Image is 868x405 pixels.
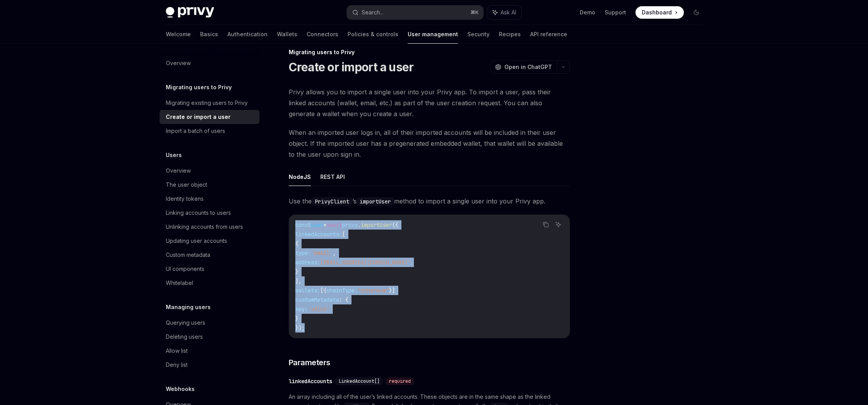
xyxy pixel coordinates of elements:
[320,259,411,266] span: [EMAIL_ADDRESS][DOMAIN_NAME]'
[605,9,626,16] a: Support
[357,197,394,206] code: importUser
[160,56,259,70] a: Overview
[166,7,214,18] img: dark logo
[347,5,483,19] button: Search...⌘K
[362,8,383,17] div: Search...
[166,98,248,108] div: Migrating existing users to Privy
[295,221,311,228] span: const
[470,9,479,16] span: ⌘ K
[160,206,259,220] a: Linking accounts to users
[308,306,330,313] span: 'value'
[339,378,380,384] span: LinkedAccount[]
[166,346,188,355] div: Allow list
[295,231,342,238] span: linkedAccounts:
[166,83,232,92] h5: Migrating users to Privy
[504,63,552,71] span: Open in ChatGPT
[160,220,259,234] a: Unlinking accounts from users
[348,25,398,44] a: Policies & controls
[166,222,243,232] div: Unlinking accounts from users
[166,25,191,44] a: Welcome
[408,25,458,44] a: User management
[166,150,182,160] h5: Users
[166,360,188,370] div: Deny list
[160,110,259,124] a: Create or import a user
[166,112,231,122] div: Create or import a user
[389,287,395,294] span: }]
[361,221,392,228] span: importUser
[342,231,345,238] span: [
[295,278,302,285] span: ],
[635,6,684,19] a: Dashboard
[327,221,342,228] span: await
[295,324,305,331] span: });
[277,25,297,44] a: Wallets
[289,357,330,368] span: Parameters
[160,234,259,248] a: Updating user accounts
[160,344,259,358] a: Allow list
[320,287,327,294] span: [{
[490,60,557,74] button: Open in ChatGPT
[166,332,203,341] div: Deleting users
[312,197,352,206] code: PrivyClient
[295,296,339,303] span: customMetadata
[166,264,204,274] div: UI components
[160,192,259,206] a: Identity tokens
[295,268,298,275] span: }
[541,219,551,230] button: Copy the contents from the code block
[580,9,595,16] a: Demo
[289,127,570,160] span: When an imported user logs in, all of their imported accounts will be included in their user obje...
[295,287,320,294] span: wallets:
[358,287,389,294] span: "ethereum"
[499,25,521,44] a: Recipes
[166,180,207,189] div: The user object
[342,221,358,228] span: privy
[295,259,320,266] span: address:
[467,25,490,44] a: Security
[530,25,567,44] a: API reference
[295,240,298,247] span: {
[295,249,311,256] span: type:
[166,250,210,260] div: Custom metadata
[553,219,563,230] button: Ask AI
[289,168,311,186] button: NodeJS
[333,249,336,256] span: ,
[160,248,259,262] a: Custom metadata
[166,236,227,246] div: Updating user accounts
[320,168,345,186] button: REST API
[227,25,268,44] a: Authentication
[327,287,358,294] span: chainType:
[311,221,323,228] span: user
[690,6,703,19] button: Toggle dark mode
[166,318,205,327] div: Querying users
[166,166,191,175] div: Overview
[200,25,218,44] a: Basics
[160,262,259,276] a: UI components
[160,316,259,330] a: Querying users
[289,87,570,119] span: Privy allows you to import a single user into your Privy app. To import a user, pass their linked...
[289,60,414,74] h1: Create or import a user
[392,221,398,228] span: ({
[386,377,414,385] div: required
[289,48,570,56] div: Migrating users to Privy
[358,221,361,228] span: .
[166,384,195,394] h5: Webhooks
[487,5,522,19] button: Ask AI
[166,194,204,203] div: Identity tokens
[160,164,259,178] a: Overview
[160,358,259,372] a: Deny list
[166,208,231,218] div: Linking accounts to users
[166,58,191,68] div: Overview
[160,330,259,344] a: Deleting users
[160,124,259,138] a: Import a batch of users
[166,278,193,288] div: Whitelabel
[289,377,332,385] div: linkedAccounts
[166,126,225,136] div: Import a batch of users
[160,96,259,110] a: Migrating existing users to Privy
[323,221,327,228] span: =
[160,178,259,192] a: The user object
[166,302,211,312] h5: Managing users
[160,276,259,290] a: Whitelabel
[311,249,333,256] span: 'email'
[339,296,348,303] span: : {
[642,9,672,16] span: Dashboard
